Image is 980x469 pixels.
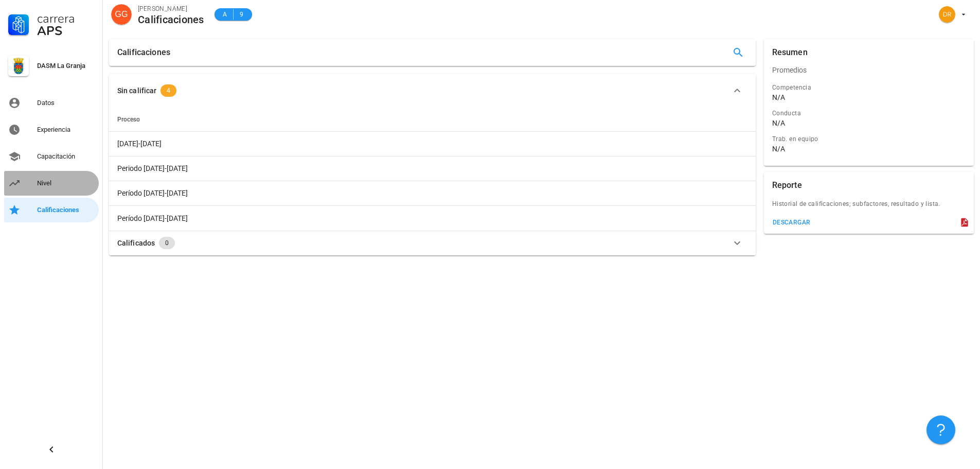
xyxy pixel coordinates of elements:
[117,85,156,96] div: Sin calificar
[764,199,974,215] div: Historial de calificaciones; subfactores, resultado y lista.
[772,108,966,118] div: Conducta
[109,231,756,255] button: Calificados 0
[4,198,99,222] a: Calificaciones
[238,9,246,20] span: 9
[37,99,95,107] div: Datos
[37,152,95,161] div: Capacitación
[772,172,802,199] div: Reporte
[138,4,204,14] div: [PERSON_NAME]
[221,9,229,20] span: A
[768,215,815,230] button: descargar
[117,237,155,249] div: Calificados
[772,144,785,153] div: N/A
[117,116,140,123] span: Proceso
[138,14,204,25] div: Calificaciones
[109,107,756,132] th: Proceso
[772,82,966,93] div: Competencia
[37,179,95,187] div: Nivel
[4,144,99,169] a: Capacitación
[167,84,170,97] span: 4
[109,74,756,107] button: Sin calificar 4
[772,219,811,226] div: descargar
[117,164,188,172] span: Periodo [DATE]-[DATE]
[117,214,188,222] span: Período [DATE]-[DATE]
[939,6,955,23] div: avatar
[115,4,128,25] span: GG
[111,4,132,25] div: avatar
[165,237,169,249] span: 0
[772,134,966,144] div: Trab. en equipo
[37,126,95,134] div: Experiencia
[764,58,974,82] div: Promedios
[772,39,808,66] div: Resumen
[37,12,95,25] div: Carrera
[772,118,785,128] div: N/A
[117,189,188,197] span: Período [DATE]-[DATE]
[4,171,99,196] a: Nivel
[37,25,95,37] div: APS
[772,93,785,102] div: N/A
[117,39,170,66] div: Calificaciones
[4,91,99,115] a: Datos
[117,140,162,148] span: [DATE]-[DATE]
[37,62,95,70] div: DASM La Granja
[37,206,95,214] div: Calificaciones
[4,117,99,142] a: Experiencia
